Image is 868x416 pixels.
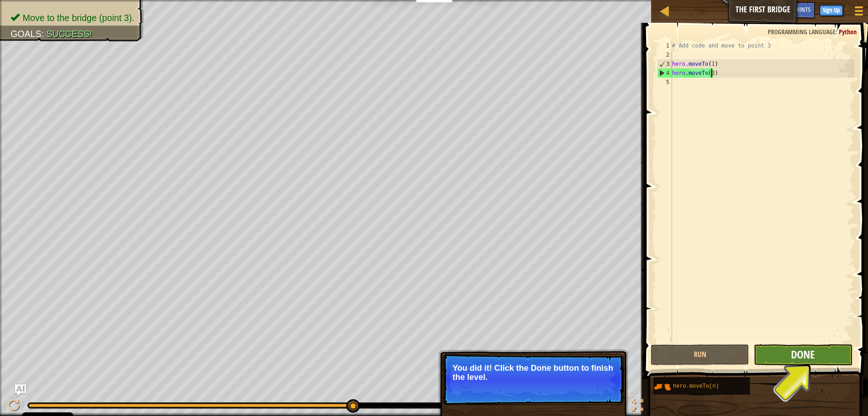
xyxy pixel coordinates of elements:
[657,50,672,59] div: 2
[771,5,786,14] span: Ask AI
[452,363,614,382] p: You did it! Click the Done button to finish the level.
[653,378,671,395] img: portrait.png
[651,344,749,365] button: Run
[41,29,46,39] span: :
[23,13,134,23] span: Move to the bridge (point 3).
[820,5,843,16] button: Sign Up
[673,383,719,390] span: hero.moveTo(n)
[657,68,672,78] div: 4
[46,29,92,39] span: Success!
[657,41,672,50] div: 1
[836,27,839,36] span: :
[10,11,134,24] li: Move to the bridge (point 3).
[657,59,672,68] div: 3
[628,397,647,416] button: Toggle fullscreen
[839,27,857,36] span: Python
[768,27,836,36] span: Programming language
[766,2,791,19] button: Ask AI
[15,384,26,395] button: Ask AI
[10,29,41,39] span: Goals
[796,5,811,14] span: Hints
[657,78,672,87] div: 5
[5,397,23,416] button: Ctrl + P: Play
[754,344,852,365] button: Done
[791,347,815,362] span: Done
